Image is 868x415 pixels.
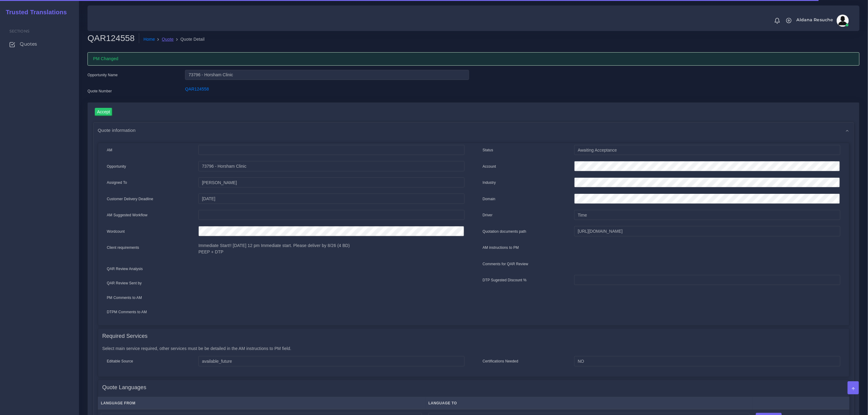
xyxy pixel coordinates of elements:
[483,245,519,250] label: AM instructions to PM
[107,280,142,286] label: QAR Review Sent by
[107,245,139,250] label: Client requirements
[794,15,851,27] a: Aldana Resucheavatar
[107,180,127,185] label: Assigned To
[107,229,125,234] label: Wordcount
[9,29,29,33] span: Sections
[483,261,528,267] label: Comments for QAR Review
[483,164,496,169] label: Account
[102,384,146,391] h4: Quote Languages
[162,36,174,43] a: Quote
[483,180,496,185] label: Industry
[483,277,527,283] label: DTP Sugested Discount %
[87,88,112,94] label: Quote Number
[102,333,148,340] h4: Required Services
[107,147,112,153] label: AM
[174,36,205,43] li: Quote Detail
[20,41,37,47] span: Quotes
[98,397,425,410] th: Language From
[198,242,464,255] p: Immediate Start!! [DATE] 12 pm Immediate start. Please deliver by 8/26 (4 BD) PEEP + DTP
[5,38,74,50] a: Quotes
[2,9,67,16] h2: Trusted Translations
[143,36,155,43] a: Home
[483,358,519,364] label: Certifications Needed
[837,15,849,27] img: avatar
[425,397,753,410] th: Language To
[95,108,113,116] input: Accept
[797,18,833,22] span: Aldana Resuche
[107,212,148,218] label: AM Suggested Workflow
[483,147,493,153] label: Status
[98,127,136,134] span: Quote information
[94,122,854,138] div: Quote information
[483,212,493,218] label: Driver
[198,177,464,188] input: pm
[483,229,527,234] label: Quotation documents path
[102,345,845,352] p: Select main service required, other services must be be detailed in the AM instructions to PM field.
[107,358,133,364] label: Editable Source
[107,309,147,315] label: DTPM Comments to AM
[87,52,859,66] div: PM Changed
[2,7,67,17] a: Trusted Translations
[87,33,139,43] h2: QAR124558
[185,87,209,91] a: QAR124558
[87,72,118,78] label: Opportunity Name
[107,266,143,272] label: QAR Review Analysis
[107,164,126,169] label: Opportunity
[483,196,496,202] label: Domain
[107,295,142,300] label: PM Comments to AM
[107,196,153,202] label: Customer Delivery Deadline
